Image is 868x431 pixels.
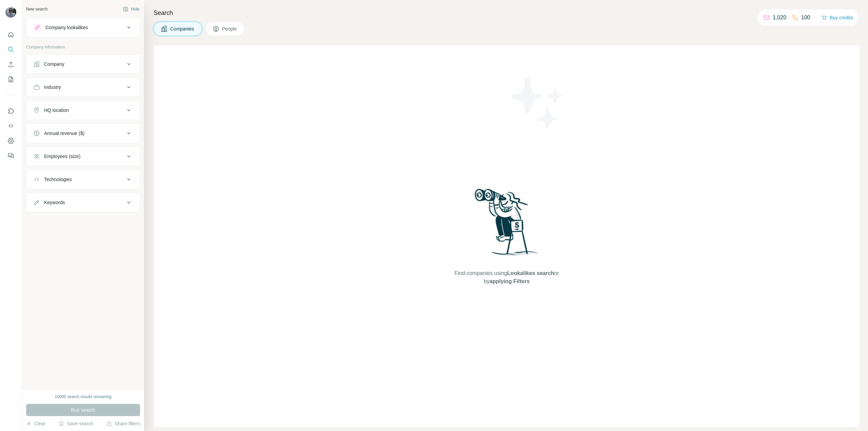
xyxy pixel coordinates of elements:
[452,269,561,286] span: Find companies using or by
[26,148,140,164] button: Employees (size)
[26,171,140,188] button: Technologies
[222,25,238,32] span: People
[55,394,111,400] div: 10000 search results remaining
[472,187,542,262] img: Surfe Illustration - Woman searching with binoculars
[44,199,65,206] div: Keywords
[5,58,16,71] button: Enrich CSV
[44,176,72,183] div: Technologies
[44,130,84,137] div: Annual revenue ($)
[26,420,45,427] button: Clear
[26,125,140,141] button: Annual revenue ($)
[106,420,140,427] button: Share filters
[26,79,140,95] button: Industry
[26,102,140,118] button: HQ location
[5,105,16,117] button: Use Surfe on LinkedIn
[44,107,69,114] div: HQ location
[170,25,195,32] span: Companies
[45,24,88,31] div: Company lookalikes
[118,4,144,14] button: Hide
[26,194,140,211] button: Keywords
[5,7,16,18] img: Avatar
[5,120,16,132] button: Use Surfe API
[5,28,16,41] button: Quick start
[507,73,568,134] img: Surfe Illustration - Stars
[5,43,16,56] button: Search
[822,13,853,22] button: Buy credits
[44,61,64,67] div: Company
[5,150,16,162] button: Feedback
[44,84,61,91] div: Industry
[26,6,47,12] div: New search
[5,73,16,85] button: My lists
[44,153,80,160] div: Employees (size)
[773,14,786,22] p: 1,020
[801,14,810,22] p: 100
[26,44,140,50] p: Company information
[59,420,93,427] button: Save search
[154,8,860,18] h4: Search
[5,135,16,147] button: Dashboard
[490,278,530,284] span: applying Filters
[26,56,140,72] button: Company
[26,19,140,36] button: Company lookalikes
[507,270,554,276] span: Lookalikes search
